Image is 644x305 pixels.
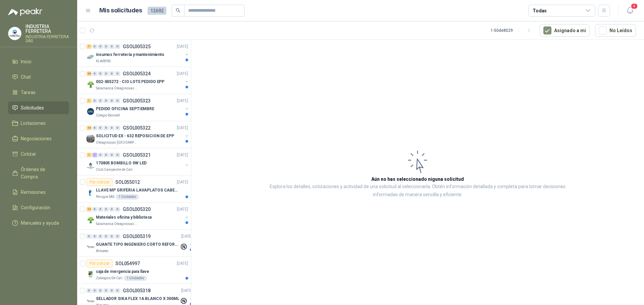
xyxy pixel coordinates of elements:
div: 0 [92,126,97,130]
p: Colegio Bennett [96,113,120,118]
button: 4 [624,5,636,17]
a: Por cotizarSOL054997[DATE] Company Logocaja de mergencia para llaveZoologico De Cali1 Unidades [77,257,191,284]
a: Órdenes de Compra [8,163,69,183]
img: Company Logo [87,135,95,143]
p: caja de mergencia para llave [96,269,149,275]
a: Por cotizarSOL055012[DATE] Company LogoLLAVE MP GRIFERIA LAVAPLATOS CABEZA EXTRAIBLEPerugia SAS1 ... [77,175,191,203]
div: Por cotizar [87,178,113,186]
span: Manuales y ayuda [21,219,59,227]
img: Company Logo [87,162,95,170]
a: Licitaciones [8,117,69,130]
a: Manuales y ayuda [8,217,69,229]
p: INDUSTRIA FERRETERA [25,24,69,33]
div: 0 [92,234,97,239]
img: Company Logo [87,216,95,224]
a: 24 0 0 0 0 0 GSOL005324[DATE] Company Logo002-005272 - CIO LOTE PEDIDO EPPSalamanca Oleaginosas SAS [87,70,190,91]
img: Company Logo [87,243,95,251]
div: 0 [109,71,114,76]
span: Órdenes de Compra [21,166,63,180]
div: 0 [115,44,120,49]
div: 1 [92,153,97,157]
div: 0 [115,288,120,293]
p: [DATE] [177,260,188,267]
p: 002-005272 - CIO LOTE PEDIDO EPP [96,79,164,85]
div: 0 [104,71,109,76]
img: Company Logo [87,53,95,61]
span: Remisiones [21,188,46,196]
div: 0 [109,207,114,212]
div: 1 Unidades [116,194,139,200]
span: Chat [21,73,31,81]
span: Tareas [21,89,36,96]
p: [DATE] [181,288,193,294]
p: GSOL005325 [123,44,151,49]
div: 13 [87,126,92,130]
div: 0 [98,288,103,293]
div: 0 [98,44,103,49]
div: Todas [533,7,547,14]
h3: Aún no has seleccionado niguna solicitud [371,175,464,183]
p: Explora los detalles, cotizaciones y actividad de una solicitud al seleccionarla. Obtén informaci... [258,183,577,199]
p: [DATE] [177,44,188,50]
div: 0 [104,44,109,49]
div: 0 [98,234,103,239]
div: 0 [115,207,120,212]
div: 0 [109,288,114,293]
span: search [176,8,180,13]
span: Solicitudes [21,104,44,111]
div: 0 [87,288,92,293]
p: [DATE] [181,233,193,240]
p: [DATE] [177,71,188,77]
div: 0 [92,98,97,103]
img: Company Logo [87,189,95,197]
div: 0 [104,288,109,293]
div: 0 [104,98,109,103]
p: Zoologico De Cali [96,276,122,281]
p: Salamanca Oleaginosas SAS [96,221,138,227]
p: GSOL005320 [123,207,151,212]
div: 0 [109,98,114,103]
div: 0 [115,98,120,103]
div: 0 [98,153,103,157]
div: 1 - 50 de 8029 [491,25,534,36]
div: 0 [115,71,120,76]
p: SOL055012 [115,180,140,184]
div: 0 [115,234,120,239]
span: 12692 [148,7,166,15]
div: 24 [87,71,92,76]
span: Configuración [21,204,50,211]
p: INDUSTRIA FERRETERA SAS [25,35,69,43]
p: GSOL005322 [123,126,151,130]
div: 0 [87,234,92,239]
a: Solicitudes [8,101,69,114]
button: Asignado a mi [540,24,590,37]
img: Company Logo [8,27,21,40]
p: GSOL005324 [123,71,151,76]
p: Materiales oficina y biblioteca [96,214,152,221]
div: 0 [104,153,109,157]
p: PEDIDO OFICINA SEPTIEMBRE [96,106,154,112]
span: Licitaciones [21,120,46,127]
span: Inicio [21,58,32,65]
a: 13 0 0 0 0 0 GSOL005320[DATE] Company LogoMateriales oficina y bibliotecaSalamanca Oleaginosas SAS [87,205,190,227]
p: 170805 BOMBILLO 9W LED [96,160,147,166]
div: 0 [104,126,109,130]
div: 0 [92,71,97,76]
div: 0 [98,98,103,103]
img: Company Logo [87,107,95,116]
a: Remisiones [8,186,69,199]
p: SOLICITUD EX - 632 REPOSICION DE EPP [96,133,174,139]
p: GUANTE TIPO INGENIERO CORTO REFORZADO [96,241,179,248]
div: 0 [98,207,103,212]
div: 0 [98,71,103,76]
p: Oleaginosas [GEOGRAPHIC_DATA][PERSON_NAME] [96,140,138,145]
p: SELLADOR SIKA FLEX 1A BLANCO X 300ML [96,296,179,302]
a: 13 0 0 0 0 0 GSOL005322[DATE] Company LogoSOLICITUD EX - 632 REPOSICION DE EPPOleaginosas [GEOGRA... [87,124,190,145]
p: GSOL005321 [123,153,151,157]
a: Negociaciones [8,132,69,145]
span: 4 [631,3,638,9]
div: 0 [109,234,114,239]
p: Club Campestre de Cali [96,167,132,172]
div: 0 [104,207,109,212]
div: 1 [87,98,92,103]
